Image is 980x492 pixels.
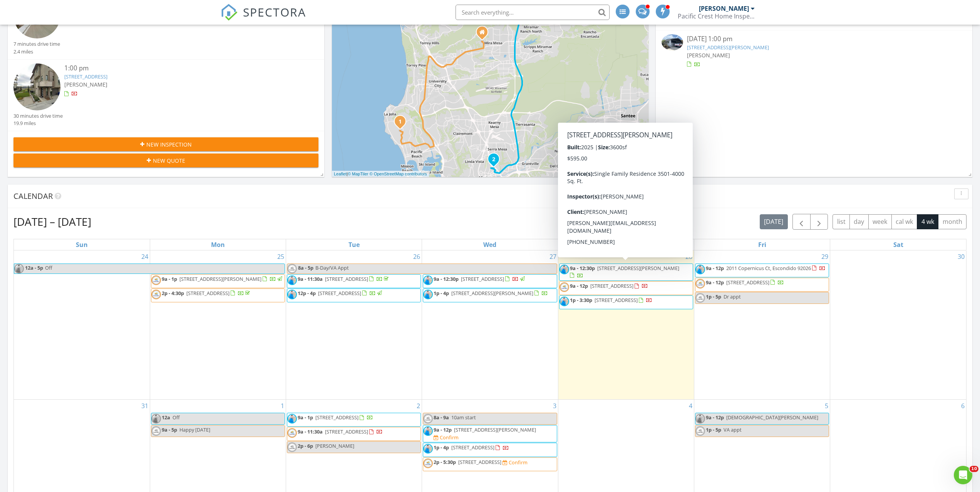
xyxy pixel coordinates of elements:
[276,250,286,263] a: Go to August 25, 2025
[13,120,63,127] div: 19.9 miles
[706,265,826,272] a: 9a - 12p 2011 Copernicus Ct, Escondido 92026
[13,63,318,127] a: 1:00 pm [STREET_ADDRESS] [PERSON_NAME] 30 minutes drive time 19.9 miles
[298,290,316,297] span: 12p - 4p
[13,137,318,151] button: New Inspection
[695,293,705,303] img: 5adcb3f67efa4ca18c43d9773a5ddda2.jpeg
[423,290,433,299] img: untitled73.jpg
[434,459,456,465] span: 2p - 5:30p
[162,290,184,297] span: 2p - 4:30p
[434,426,536,433] a: 9a - 12p [STREET_ADDRESS][PERSON_NAME]
[64,63,293,73] div: 1:00 pm
[151,290,161,299] img: 5adcb3f67efa4ca18c43d9773a5ddda2.jpeg
[618,239,633,250] a: Thursday
[699,5,749,12] div: [PERSON_NAME]
[64,81,107,88] span: [PERSON_NAME]
[13,48,60,55] div: 2.4 miles
[726,414,818,421] span: [DEMOGRAPHIC_DATA][PERSON_NAME]
[451,290,533,297] span: [STREET_ADDRESS][PERSON_NAME]
[151,414,161,424] img: untitled73.jpg
[684,250,694,263] a: Go to August 28, 2025
[287,427,421,441] a: 9a - 11:30a [STREET_ADDRESS]
[687,34,941,44] div: [DATE] 1:00 pm
[695,264,829,277] a: 9a - 12p 2011 Copernicus Ct, Escondido 92026
[558,250,694,400] td: Go to August 28, 2025
[298,290,383,297] a: 12p - 4p [STREET_ADDRESS]
[140,250,150,263] a: Go to August 24, 2025
[243,4,306,20] span: SPECTORA
[509,459,528,465] div: Confirm
[706,279,724,286] span: 9a - 12p
[760,214,788,229] button: [DATE]
[45,264,52,271] span: Off
[287,442,297,452] img: 5adcb3f67efa4ca18c43d9773a5ddda2.jpeg
[706,426,721,433] span: 1p - 5p
[423,444,433,454] img: untitled73.jpg
[287,414,297,424] img: untitled73.jpg
[678,12,755,20] div: Pacific Crest Home Inspections
[151,275,161,285] img: 5adcb3f67efa4ca18c43d9773a5ddda2.jpeg
[724,426,742,433] span: VA appt
[810,214,828,230] button: Next
[434,459,503,465] a: 2p - 5:30p [STREET_ADDRESS]
[938,214,967,229] button: month
[917,214,938,229] button: 4 wk
[482,32,487,37] div: 10939 Bali Lane, San Diego California 92126
[325,275,368,282] span: [STREET_ADDRESS]
[570,297,652,304] a: 1p - 3:30p [STREET_ADDRESS]
[348,172,369,176] a: © MapTiler
[332,171,429,177] div: |
[423,414,433,424] img: 5adcb3f67efa4ca18c43d9773a5ddda2.jpeg
[13,214,91,229] h2: [DATE] – [DATE]
[13,40,60,48] div: 7 minutes drive time
[891,214,918,229] button: cal wk
[434,275,459,282] span: 9a - 12:30p
[179,426,210,433] span: Happy [DATE]
[724,293,741,300] span: Dr appt
[695,414,705,424] img: untitled73.jpg
[494,159,498,163] div: 2929 Via Alta Pl, San Diego, CA 92108
[315,442,354,449] span: [PERSON_NAME]
[400,121,405,126] div: 1302 Cottontail Ln, San Diego, CA 92037
[298,275,390,282] a: 9a - 11:30a [STREET_ADDRESS]
[570,265,595,272] span: 9a - 12:30p
[162,290,251,297] a: 2p - 4:30p [STREET_ADDRESS]
[792,214,811,230] button: Previous
[298,442,313,449] span: 2p - 6p
[140,400,150,412] a: Go to August 31, 2025
[482,239,498,250] a: Wednesday
[151,426,161,436] img: 5adcb3f67efa4ca18c43d9773a5ddda2.jpeg
[726,279,769,286] span: [STREET_ADDRESS]
[74,239,89,250] a: Sunday
[25,264,44,274] span: 12a - 5p
[325,428,368,435] span: [STREET_ADDRESS]
[687,52,730,59] span: [PERSON_NAME]
[399,119,402,125] i: 1
[434,290,548,297] a: 1p - 4p [STREET_ADDRESS][PERSON_NAME]
[458,459,501,465] span: [STREET_ADDRESS]
[162,426,177,433] span: 9a - 5p
[548,250,558,263] a: Go to August 27, 2025
[298,428,383,435] a: 9a - 11:30a [STREET_ADDRESS]
[706,279,784,286] a: 9a - 12p [STREET_ADDRESS]
[434,434,459,441] a: Confirm
[162,275,283,282] a: 9a - 1p [STREET_ADDRESS][PERSON_NAME]
[287,428,297,438] img: 5adcb3f67efa4ca18c43d9773a5ddda2.jpeg
[221,4,238,21] img: The Best Home Inspection Software - Spectora
[833,214,850,229] button: list
[298,264,314,274] span: 8a - 5p
[287,290,297,299] img: untitled73.jpg
[370,172,427,176] a: © OpenStreetMap contributors
[423,289,557,302] a: 1p - 4p [STREET_ADDRESS][PERSON_NAME]
[151,274,285,288] a: 9a - 1p [STREET_ADDRESS][PERSON_NAME]
[279,400,286,412] a: Go to September 1, 2025
[173,414,180,421] span: Off
[298,414,373,421] a: 9a - 1p [STREET_ADDRESS]
[695,426,705,436] img: 5adcb3f67efa4ca18c43d9773a5ddda2.jpeg
[492,157,495,162] i: 2
[503,459,528,466] a: Confirm
[451,444,494,451] span: [STREET_ADDRESS]
[153,157,185,165] span: New Quote
[706,265,724,272] span: 9a - 12p
[434,426,452,433] span: 9a - 12p
[590,282,633,289] span: [STREET_ADDRESS]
